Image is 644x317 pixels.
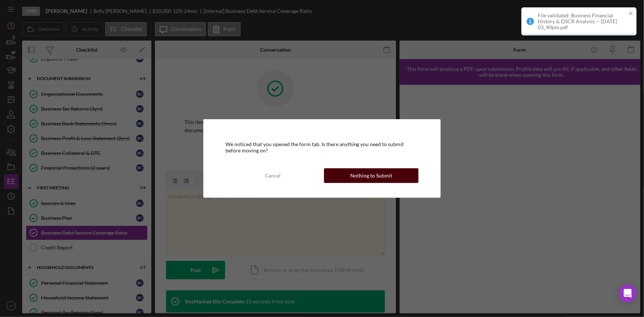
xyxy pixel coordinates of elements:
button: Nothing to Submit [324,168,419,183]
div: We noticed that you opened the form tab. Is there anything you need to submit before moving on? [225,141,419,153]
div: Nothing to Submit [350,168,392,183]
div: Open Intercom Messenger [619,285,637,302]
div: Cancel [265,168,280,183]
button: close [628,10,634,17]
div: File validated: Business Financial History & DSCR Analysis -- [DATE] 03_40pm.pdf [538,13,626,30]
button: Cancel [225,168,320,183]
